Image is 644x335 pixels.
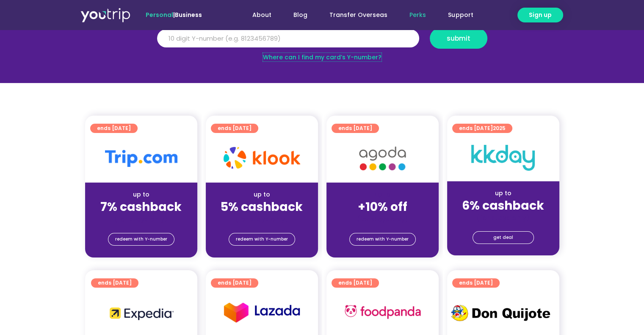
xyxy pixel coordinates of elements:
[263,53,381,61] a: Where can I find my card’s Y-number?
[493,125,506,132] span: 2025
[225,7,484,23] nav: Menu
[459,278,493,288] span: ends [DATE]
[175,11,202,19] a: Business
[517,8,563,22] a: Sign up
[459,124,506,133] span: ends [DATE]
[282,7,318,23] a: Blog
[229,233,295,246] a: redeem with Y-number
[332,124,379,133] a: ends [DATE]
[115,233,167,245] span: redeem with Y-number
[213,215,311,224] div: (for stays only)
[333,215,432,224] div: (for stays only)
[211,124,258,133] a: ends [DATE]
[211,278,258,288] a: ends [DATE]
[91,278,138,288] a: ends [DATE]
[398,7,437,23] a: Perks
[90,124,138,133] a: ends [DATE]
[98,278,132,288] span: ends [DATE]
[338,278,372,288] span: ends [DATE]
[454,213,553,222] div: (for stays only)
[349,233,416,246] a: redeem with Y-number
[447,35,470,42] span: submit
[462,197,544,214] strong: 6% cashback
[493,232,513,244] span: get deal
[430,28,487,49] button: submit
[236,233,288,245] span: redeem with Y-number
[92,215,191,224] div: (for stays only)
[338,124,372,133] span: ends [DATE]
[108,233,174,246] a: redeem with Y-number
[357,233,409,245] span: redeem with Y-number
[92,190,191,199] div: up to
[213,190,311,199] div: up to
[157,28,487,55] form: Y Number
[100,199,182,215] strong: 7% cashback
[146,11,173,19] span: Personal
[452,278,500,288] a: ends [DATE]
[146,11,202,19] span: |
[473,231,534,244] a: get deal
[97,124,131,133] span: ends [DATE]
[332,278,379,288] a: ends [DATE]
[241,7,282,23] a: About
[529,11,552,19] span: Sign up
[157,29,419,48] input: 10 digit Y-number (e.g. 8123456789)
[358,199,407,215] strong: +10% off
[454,189,553,198] div: up to
[218,124,252,133] span: ends [DATE]
[452,124,512,133] a: ends [DATE]2025
[318,7,398,23] a: Transfer Overseas
[218,278,252,288] span: ends [DATE]
[375,190,390,199] span: up to
[221,199,303,215] strong: 5% cashback
[437,7,484,23] a: Support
